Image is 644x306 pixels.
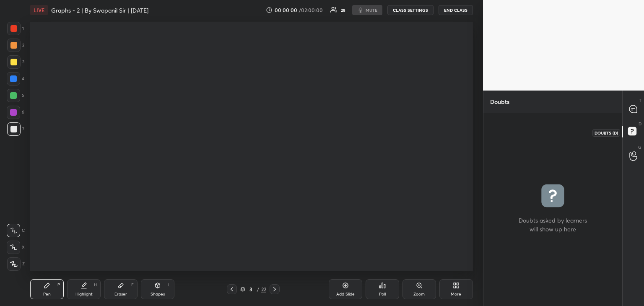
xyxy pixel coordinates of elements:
[57,283,60,287] div: P
[7,72,24,86] div: 4
[413,292,425,296] div: Zoom
[7,257,25,271] div: Z
[7,122,24,136] div: 7
[43,292,51,296] div: Pen
[7,106,24,119] div: 6
[7,22,24,35] div: 1
[483,91,516,113] p: Doubts
[638,144,641,150] p: G
[336,292,355,296] div: Add Slide
[341,8,345,12] div: 28
[168,283,171,287] div: L
[7,224,25,237] div: C
[151,292,165,296] div: Shapes
[51,6,148,14] h4: Graphs - 2 | By Swapanil Sir | [DATE]
[114,292,127,296] div: Eraser
[131,283,134,287] div: E
[483,113,622,306] div: grid
[94,283,97,287] div: H
[639,97,641,104] p: T
[379,292,386,296] div: Poll
[387,5,434,15] button: CLASS SETTINGS
[7,89,24,102] div: 5
[439,5,473,15] button: END CLASS
[261,285,266,293] div: 22
[257,287,260,292] div: /
[592,129,620,137] div: Doubts (D)
[247,287,255,292] div: 3
[75,292,93,296] div: Highlight
[7,55,24,69] div: 3
[7,241,25,254] div: X
[451,292,461,296] div: More
[639,121,641,127] p: D
[30,5,48,15] div: LIVE
[7,39,24,52] div: 2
